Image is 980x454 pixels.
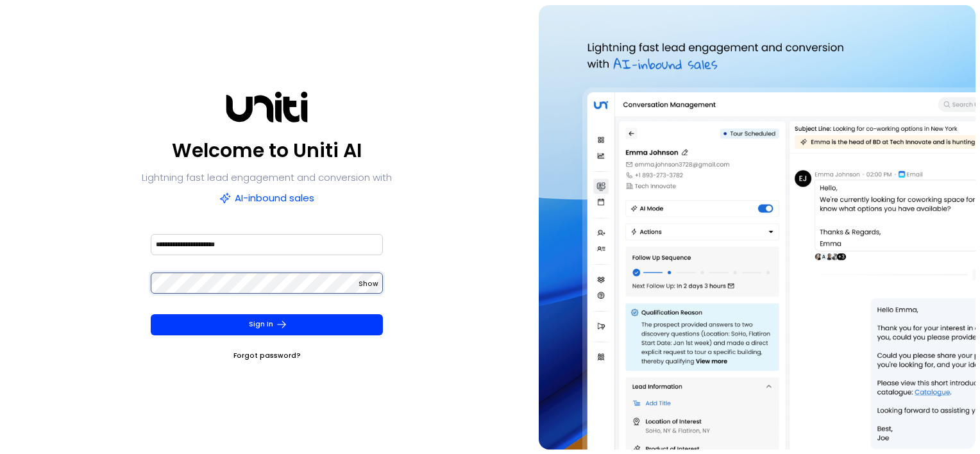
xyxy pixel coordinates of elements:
a: Forgot password? [233,349,301,362]
span: Show [359,279,378,289]
p: Welcome to Uniti AI [172,135,362,166]
p: AI-inbound sales [219,189,314,207]
button: Show [359,278,378,290]
button: Sign In [151,314,384,335]
p: Lightning fast lead engagement and conversion with [142,169,392,187]
img: auth-hero.png [539,5,976,450]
